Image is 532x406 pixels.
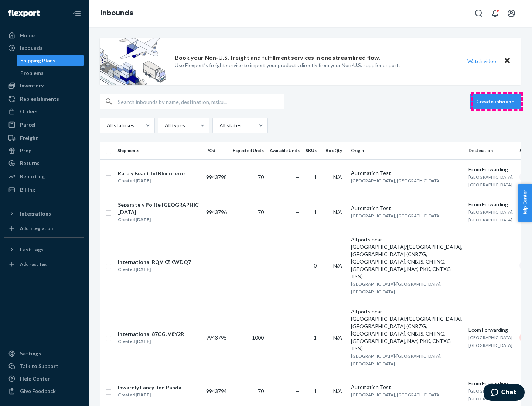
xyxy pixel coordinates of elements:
[20,69,44,77] div: Problems
[20,57,55,64] div: Shipping Plans
[4,93,84,105] a: Replenishments
[20,108,38,115] div: Orders
[314,388,317,394] span: 1
[203,195,230,230] td: 9943796
[314,262,317,269] span: 0
[351,236,463,280] div: All ports near [GEOGRAPHIC_DATA]/[GEOGRAPHIC_DATA], [GEOGRAPHIC_DATA] (CNBZG, [GEOGRAPHIC_DATA], ...
[4,80,84,92] a: Inventory
[351,213,441,219] span: [GEOGRAPHIC_DATA], [GEOGRAPHIC_DATA]
[20,159,40,167] div: Returns
[468,326,514,334] div: Ecom Forwarding
[4,258,84,270] a: Add Fast Tag
[20,147,31,154] div: Prep
[468,262,473,269] span: —
[203,142,230,159] th: PO#
[4,223,84,234] a: Add Integration
[468,201,514,208] div: Ecom Forwarding
[348,142,465,159] th: Origin
[4,348,84,359] a: Settings
[115,142,203,159] th: Shipments
[258,174,264,180] span: 70
[484,384,525,402] iframe: Opens a widget where you can chat to one of our agents
[351,281,441,295] span: [GEOGRAPHIC_DATA]/[GEOGRAPHIC_DATA], [GEOGRAPHIC_DATA]
[4,42,84,54] a: Inbounds
[118,391,181,399] div: Created [DATE]
[100,9,133,17] a: Inbounds
[118,170,186,177] div: Rarely Beautiful Rhinoceros
[258,388,264,394] span: 70
[465,142,516,159] th: Destination
[20,121,35,128] div: Parcel
[4,106,84,117] a: Orders
[267,142,303,159] th: Available Units
[468,166,514,173] div: Ecom Forwarding
[20,350,41,357] div: Settings
[4,157,84,169] a: Returns
[295,209,300,215] span: —
[295,388,300,394] span: —
[20,82,44,89] div: Inventory
[4,145,84,156] a: Prep
[118,330,184,338] div: International 87CGJV8Y2R
[17,55,85,66] a: Shipping Plans
[333,388,342,394] span: N/A
[351,178,441,183] span: [GEOGRAPHIC_DATA], [GEOGRAPHIC_DATA]
[4,30,84,41] a: Home
[314,174,317,180] span: 1
[230,142,267,159] th: Expected Units
[4,360,84,372] button: Talk to Support
[333,334,342,341] span: N/A
[351,392,441,398] span: [GEOGRAPHIC_DATA], [GEOGRAPHIC_DATA]
[8,10,40,17] img: Flexport logo
[69,6,84,21] button: Close Navigation
[20,32,35,39] div: Home
[175,54,380,62] p: Book your Non-U.S. freight and fulfillment services in one streamlined flow.
[95,3,139,24] ol: breadcrumbs
[502,56,512,66] button: Close
[295,334,300,341] span: —
[323,142,348,159] th: Box Qty
[295,174,300,180] span: —
[20,388,56,395] div: Give Feedback
[175,62,400,69] p: Use Flexport’s freight service to import your products directly from your Non-U.S. supplier or port.
[4,184,84,196] a: Billing
[164,122,165,129] input: All types
[468,174,514,187] span: [GEOGRAPHIC_DATA], [GEOGRAPHIC_DATA]
[471,6,486,21] button: Open Search Box
[17,67,85,79] a: Problems
[351,353,441,367] span: [GEOGRAPHIC_DATA]/[GEOGRAPHIC_DATA], [GEOGRAPHIC_DATA]
[4,244,84,255] button: Fast Tags
[20,44,42,52] div: Inbounds
[106,122,107,129] input: All statuses
[4,385,84,397] button: Give Feedback
[20,375,50,382] div: Help Center
[468,388,514,402] span: [GEOGRAPHIC_DATA], [GEOGRAPHIC_DATA]
[468,335,514,348] span: [GEOGRAPHIC_DATA], [GEOGRAPHIC_DATA]
[351,204,463,212] div: Automation Test
[504,6,519,21] button: Open account menu
[219,122,219,129] input: All states
[333,262,342,269] span: N/A
[20,95,59,103] div: Replenishments
[295,262,300,269] span: —
[206,262,211,269] span: —
[20,186,35,193] div: Billing
[314,209,317,215] span: 1
[118,258,191,266] div: International RQVKZKWDQ7
[4,132,84,144] a: Freight
[20,134,38,142] div: Freight
[118,384,181,391] div: Inwardly Fancy Red Panda
[470,94,521,109] button: Create inbound
[468,380,514,387] div: Ecom Forwarding
[20,210,51,217] div: Integrations
[118,177,186,185] div: Created [DATE]
[4,373,84,385] a: Help Center
[20,362,58,370] div: Talk to Support
[258,209,264,215] span: 70
[351,169,463,177] div: Automation Test
[518,184,532,222] button: Help Center
[314,334,317,341] span: 1
[20,246,44,253] div: Fast Tags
